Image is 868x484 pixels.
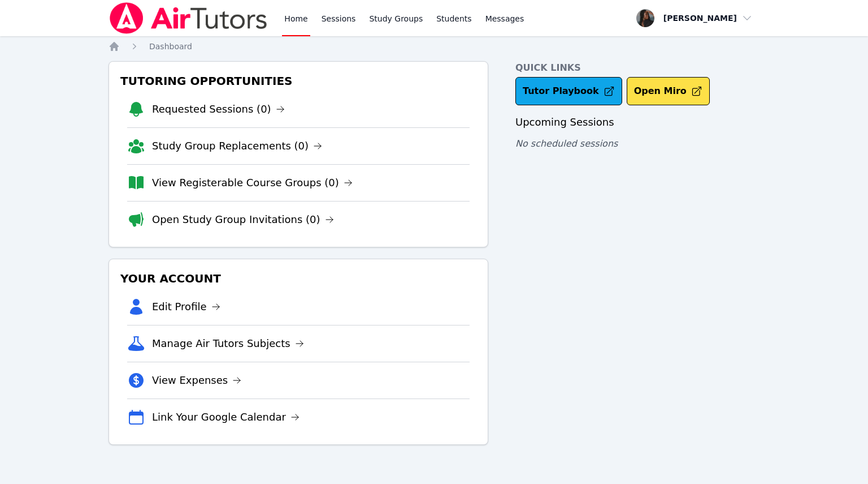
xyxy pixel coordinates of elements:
[108,2,268,34] img: Air Tutors
[152,372,241,388] a: View Expenses
[118,268,479,289] h3: Your Account
[108,41,759,52] nav: Breadcrumb
[152,409,300,425] a: Link Your Google Calendar
[152,212,334,228] a: Open Study Group Invitations (0)
[152,101,285,117] a: Requested Sessions (0)
[149,42,192,51] span: Dashboard
[152,299,220,315] a: Edit Profile
[152,336,304,352] a: Manage Air Tutors Subjects
[627,77,710,105] button: Open Miro
[152,138,322,154] a: Study Group Replacements (0)
[152,175,353,191] a: View Registerable Course Groups (0)
[515,61,759,75] h4: Quick Links
[149,41,192,52] a: Dashboard
[485,13,524,24] span: Messages
[515,77,622,105] a: Tutor Playbook
[515,114,759,130] h3: Upcoming Sessions
[515,138,618,149] span: No scheduled sessions
[118,71,479,91] h3: Tutoring Opportunities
